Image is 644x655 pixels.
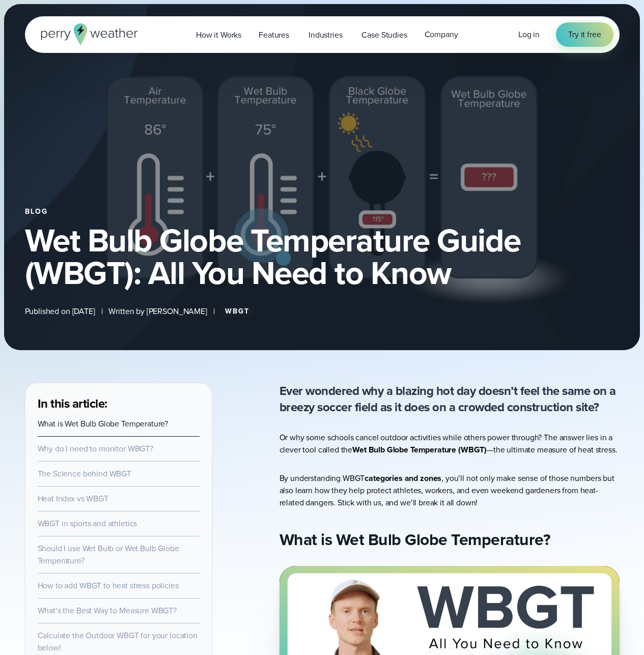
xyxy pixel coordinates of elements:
[352,444,487,455] strong: Wet Bulb Globe Temperature (WBGT)
[187,24,250,45] a: How it Works
[38,493,108,504] a: Heat Index vs WBGT
[259,29,289,41] span: Features
[556,22,613,47] a: Try it free
[309,29,342,41] span: Industries
[38,418,169,430] a: What is Wet Bulb Globe Temperature?
[38,605,177,616] a: What’s the Best Way to Measure WBGT?
[38,543,179,566] a: Should I use Wet Bulb or Wet Bulb Globe Temperature?
[279,529,620,550] h2: What is Wet Bulb Globe Temperature?
[38,518,137,529] a: WBGT in sports and athletics
[108,305,207,318] span: Written by [PERSON_NAME]
[196,29,241,41] span: How it Works
[568,29,601,41] span: Try it free
[425,29,458,41] span: Company
[38,630,198,653] a: Calculate the Outdoor WBGT for your location below!
[279,432,620,456] p: Or why some schools cancel outdoor activities while others power through? The answer lies in a cl...
[38,443,153,454] a: Why do I need to monitor WBGT?
[38,468,131,479] a: The Science behind WBGT
[361,29,407,41] span: Case Studies
[518,29,540,40] span: Log in
[365,472,441,484] strong: categories and zones
[213,305,215,318] span: |
[101,305,103,318] span: |
[25,224,620,289] h1: Wet Bulb Globe Temperature Guide (WBGT): All You Need to Know
[25,208,620,216] div: Blog
[279,383,620,415] p: Ever wondered why a blazing hot day doesn’t feel the same on a breezy soccer field as it does on ...
[25,305,95,318] span: Published on [DATE]
[38,395,200,412] h3: In this article:
[353,24,415,45] a: Case Studies
[221,305,254,318] a: WBGT
[38,580,179,591] a: How to add WBGT to heat stress policies
[279,472,620,509] p: By understanding WBGT , you’ll not only make sense of those numbers but also learn how they help ...
[518,29,540,41] a: Log in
